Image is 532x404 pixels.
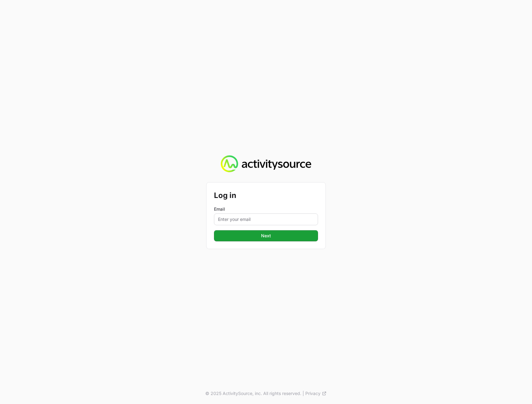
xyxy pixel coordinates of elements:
[214,230,318,241] button: Next
[214,213,318,225] input: Enter your email
[214,206,318,212] label: Email
[221,155,311,173] img: Activity Source
[214,190,318,201] h2: Log in
[205,390,301,397] p: © 2025 ActivitySource, inc. All rights reserved.
[305,390,327,397] a: Privacy
[218,232,314,239] span: Next
[303,390,304,397] span: |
